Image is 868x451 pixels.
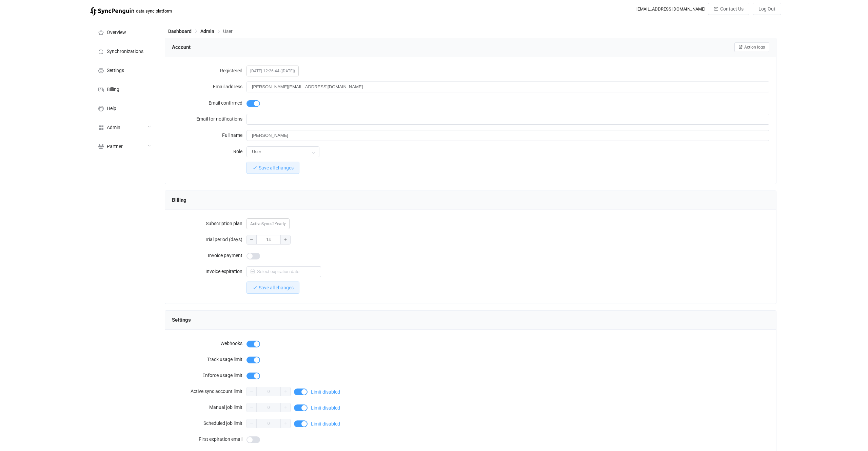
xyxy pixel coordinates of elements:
a: |data sync platform [90,6,172,16]
span: data sync platform [136,8,172,14]
button: Contact Us [708,3,749,15]
span: User [223,29,233,34]
a: Synchronizations [90,41,158,60]
span: Help [107,106,116,111]
button: Log Out [753,3,781,15]
span: Overview [107,30,126,35]
span: Synchronizations [107,49,143,54]
a: Billing [90,79,158,98]
span: Partner [107,144,123,149]
a: Settings [90,60,158,79]
span: Settings [107,68,124,73]
img: syncpenguin.svg [90,7,134,16]
span: Admin [200,29,214,34]
span: Log Out [758,6,775,12]
span: Contact Us [720,6,744,12]
span: | [134,6,136,16]
a: Help [90,98,158,118]
div: Breadcrumb [168,29,233,34]
span: Dashboard [168,29,192,34]
div: [EMAIL_ADDRESS][DOMAIN_NAME] [636,6,705,12]
a: Overview [90,22,158,41]
span: Billing [107,87,119,92]
span: Admin [107,125,120,130]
